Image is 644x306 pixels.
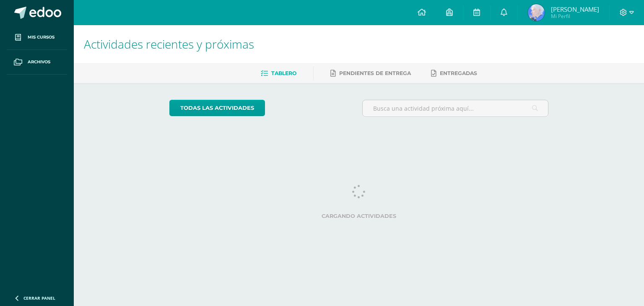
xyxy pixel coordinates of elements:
img: 282ba9583256deaca2d0f16d00bd7113.png [528,4,545,21]
a: Archivos [7,50,67,75]
span: Pendientes de entrega [339,70,411,76]
input: Busca una actividad próxima aquí... [363,100,548,117]
span: [PERSON_NAME] [551,5,599,13]
span: Cerrar panel [23,295,55,301]
label: Cargando actividades [169,213,549,219]
a: Mis cursos [7,25,67,50]
a: Entregadas [431,67,477,80]
span: Actividades recientes y próximas [84,36,254,52]
a: Tablero [261,67,296,80]
a: Pendientes de entrega [330,67,411,80]
a: todas las Actividades [169,100,265,116]
span: Archivos [28,59,50,65]
span: Mis cursos [28,34,55,41]
span: Tablero [271,70,296,76]
span: Entregadas [440,70,477,76]
span: Mi Perfil [551,13,599,20]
